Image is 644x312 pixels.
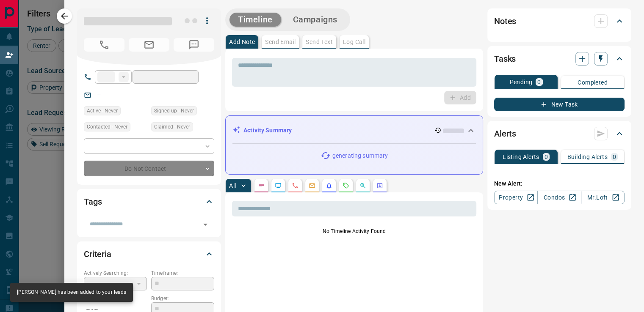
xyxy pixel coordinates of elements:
p: Timeframe: [151,269,214,277]
svg: Lead Browsing Activity [275,182,282,189]
p: 0 [537,79,541,85]
span: Active - Never [87,107,118,115]
h2: Tasks [494,52,516,66]
p: Add Note [229,39,255,45]
div: Criteria [84,244,214,264]
p: Completed [578,79,608,85]
p: generating summary [332,151,388,160]
svg: Opportunities [359,182,366,189]
span: No Number [174,38,214,52]
span: Claimed - Never [154,123,190,131]
p: Building Alerts [567,154,608,160]
h2: Tags [84,195,102,208]
p: Listing Alerts [503,154,539,160]
button: Timeline [229,13,281,27]
span: No Number [84,38,124,52]
div: Activity Summary [232,123,476,138]
svg: Calls [292,182,299,189]
svg: Requests [343,182,349,189]
h2: Alerts [494,127,516,140]
h2: Notes [494,14,516,28]
p: All [229,183,236,189]
svg: Listing Alerts [326,182,332,189]
div: Do Not Contact [84,161,214,176]
a: Condos [537,191,581,204]
a: Mr.Loft [581,191,625,204]
button: Open [199,219,211,230]
p: Budget: [151,295,214,302]
p: No Timeline Activity Found [232,227,476,235]
button: New Task [494,98,625,111]
div: [PERSON_NAME] has been added to your leads [17,285,126,299]
div: Notes [494,11,625,31]
a: Property [494,191,538,204]
span: Signed up - Never [154,107,194,115]
p: New Alert: [494,179,625,188]
span: No Email [129,38,169,52]
p: 0 [544,154,548,160]
p: 0 [613,154,616,160]
svg: Notes [258,182,265,189]
span: Contacted - Never [87,123,127,131]
button: Campaigns [285,13,346,27]
div: Tags [84,192,214,212]
div: Alerts [494,123,625,144]
svg: Agent Actions [376,182,383,189]
p: Pending [509,79,532,85]
div: Tasks [494,49,625,69]
h2: Criteria [84,247,111,261]
p: Actively Searching: [84,269,147,277]
a: -- [97,91,101,98]
p: Activity Summary [243,126,292,135]
svg: Emails [309,182,315,189]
